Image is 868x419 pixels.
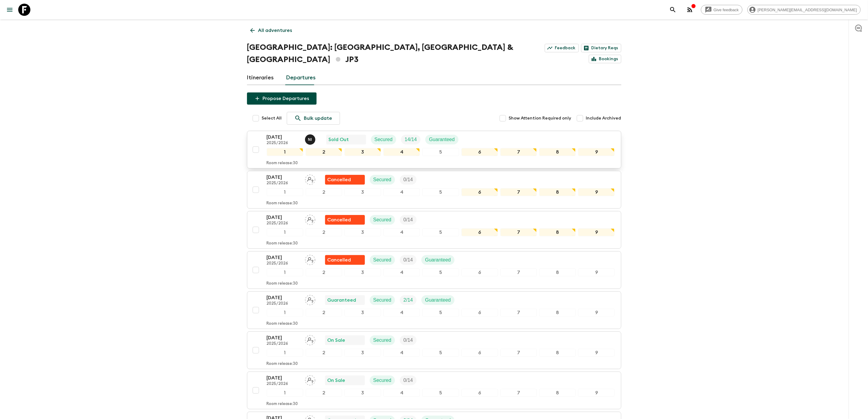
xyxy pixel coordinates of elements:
[422,349,459,357] div: 5
[306,389,342,397] div: 2
[461,389,498,397] div: 6
[578,349,615,357] div: 9
[667,4,679,16] button: search adventures
[539,268,576,276] div: 8
[403,256,413,264] p: 0 / 14
[305,134,317,145] button: NI
[461,349,498,357] div: 6
[422,309,459,317] div: 5
[247,331,621,369] button: [DATE]2025/2026Assign pack leaderOn SaleSecuredTrip Fill123456789Room release:30
[373,296,392,304] p: Secured
[247,41,533,66] h1: [GEOGRAPHIC_DATA]: [GEOGRAPHIC_DATA], [GEOGRAPHIC_DATA] & [GEOGRAPHIC_DATA] JP3
[373,337,392,344] p: Secured
[403,377,413,384] p: 0 / 14
[578,228,615,236] div: 9
[329,136,349,143] p: Sold Out
[267,261,300,266] p: 2025/2026
[370,295,395,305] div: Secured
[701,5,743,15] a: Give feedback
[247,291,621,329] button: [DATE]2025/2026Assign pack leaderGuaranteedSecuredTrip FillGuaranteed123456789Room release:30
[383,148,420,156] div: 4
[500,349,537,357] div: 7
[578,188,615,196] div: 9
[306,148,342,156] div: 2
[325,255,365,265] div: Flash Pack cancellation
[328,337,345,344] p: On Sale
[247,71,274,85] a: Itineraries
[539,148,576,156] div: 8
[500,228,537,236] div: 7
[247,251,621,289] button: [DATE]2025/2026Assign pack leaderFlash Pack cancellationSecuredTrip FillGuaranteed123456789Room r...
[305,377,315,382] span: Assign pack leader
[328,296,356,304] p: Guaranteed
[267,382,300,386] p: 2025/2026
[383,188,420,196] div: 4
[258,27,292,34] p: All adventures
[267,268,303,276] div: 1
[267,341,300,346] p: 2025/2026
[345,349,381,357] div: 3
[267,281,298,286] p: Room release: 30
[578,268,615,276] div: 9
[287,112,340,125] a: Bulk update
[267,334,300,341] p: [DATE]
[267,374,300,382] p: [DATE]
[429,136,455,143] p: Guaranteed
[267,294,300,301] p: [DATE]
[247,92,317,105] button: Propose Departures
[383,309,420,317] div: 4
[345,389,381,397] div: 3
[383,349,420,357] div: 4
[500,188,537,196] div: 7
[306,349,342,357] div: 2
[500,309,537,317] div: 7
[345,188,381,196] div: 3
[383,268,420,276] div: 4
[267,301,300,306] p: 2025/2026
[370,335,395,345] div: Secured
[370,175,395,185] div: Secured
[267,201,298,206] p: Room release: 30
[400,376,417,385] div: Trip Fill
[400,295,417,305] div: Trip Fill
[422,188,459,196] div: 5
[373,377,392,384] p: Secured
[247,24,296,36] a: All adventures
[305,297,315,302] span: Assign pack leader
[328,216,351,223] p: Cancelled
[405,136,417,143] p: 14 / 14
[328,256,351,264] p: Cancelled
[373,176,392,183] p: Secured
[305,136,317,141] span: Naoya Ishida
[461,309,498,317] div: 6
[422,268,459,276] div: 5
[509,115,571,121] span: Show Attention Required only
[4,4,16,16] button: menu
[539,389,576,397] div: 8
[345,228,381,236] div: 3
[262,115,282,121] span: Select All
[500,148,537,156] div: 7
[305,176,315,181] span: Assign pack leader
[403,296,413,304] p: 2 / 14
[267,221,300,226] p: 2025/2026
[306,309,342,317] div: 2
[545,44,579,52] a: Feedback
[325,215,365,225] div: Flash Pack cancellation
[267,228,303,236] div: 1
[747,5,861,15] div: [PERSON_NAME][EMAIL_ADDRESS][DOMAIN_NAME]
[422,148,459,156] div: 5
[370,215,395,225] div: Secured
[400,175,417,185] div: Trip Fill
[461,148,498,156] div: 6
[400,255,417,265] div: Trip Fill
[425,296,451,304] p: Guaranteed
[306,268,342,276] div: 2
[425,256,451,264] p: Guaranteed
[305,337,315,342] span: Assign pack leader
[403,176,413,183] p: 0 / 14
[286,71,316,85] a: Departures
[306,228,342,236] div: 2
[370,376,395,385] div: Secured
[581,44,621,52] a: Dietary Reqs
